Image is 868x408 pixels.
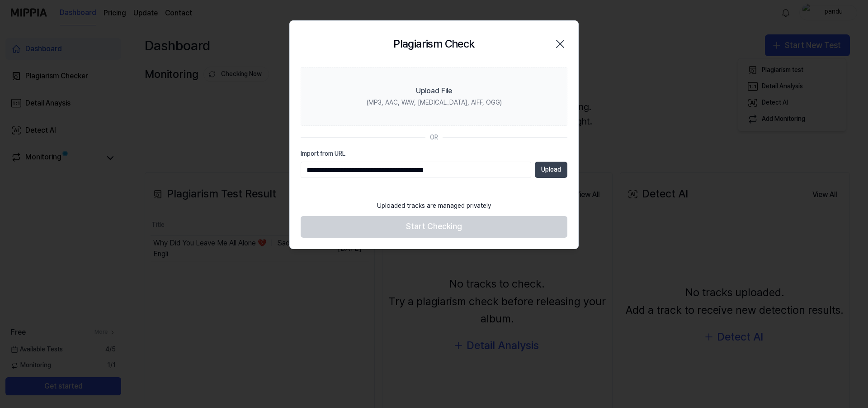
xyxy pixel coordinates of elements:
h2: Plagiarism Check [393,35,474,53]
button: Upload [535,162,567,178]
div: (MP3, AAC, WAV, [MEDICAL_DATA], AIFF, OGG) [367,98,502,107]
div: Upload File [416,86,452,96]
label: Import from URL [301,149,567,158]
div: Uploaded tracks are managed privately [372,196,496,216]
div: OR [430,133,438,142]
